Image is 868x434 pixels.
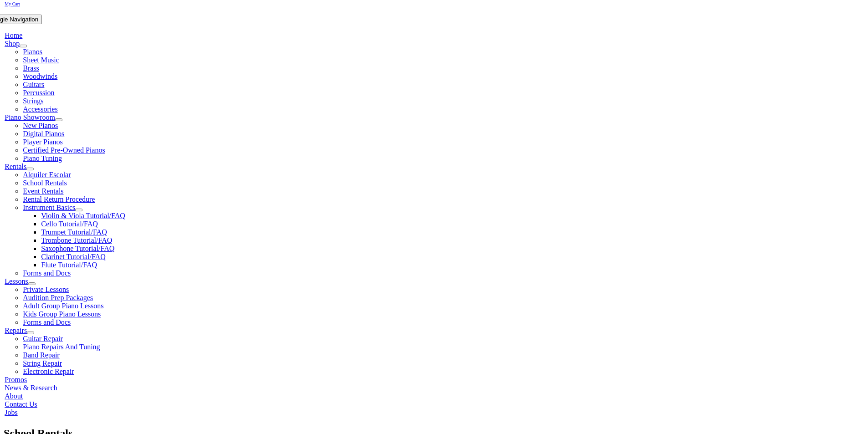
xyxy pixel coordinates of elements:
a: Shop [5,40,20,47]
a: Piano Repairs And Tuning [23,343,100,351]
a: Forms and Docs [23,269,71,277]
a: Promos [5,376,27,383]
a: Audition Prep Packages [23,294,93,301]
a: Adult Group Piano Lessons [23,302,103,310]
a: Jobs [5,408,17,416]
a: Instrument Basics [23,204,75,211]
a: Kids Group Piano Lessons [23,310,101,318]
a: Pianos [23,48,42,56]
a: Digital Pianos [23,130,64,138]
a: News & Research [5,384,57,392]
a: Certified Pre-Owned Pianos [23,146,105,154]
a: Flute Tutorial/FAQ [41,261,97,269]
span: My Cart [5,1,20,6]
a: Trombone Tutorial/FAQ [41,236,112,244]
a: Player Pianos [23,138,63,146]
a: Piano Showroom [5,113,55,121]
a: Rental Return Procedure [23,195,95,203]
a: Home [5,31,22,39]
a: String Repair [23,359,62,367]
button: Open submenu of Rentals [26,168,34,170]
a: Brass [23,64,39,72]
a: Rentals [5,163,26,170]
a: Repairs [5,327,27,334]
button: Open submenu of Lessons [28,282,36,285]
a: Private Lessons [23,286,69,293]
button: Open submenu of Piano Showroom [55,118,62,121]
a: Lessons [5,277,28,285]
a: Event Rentals [23,187,63,195]
a: Percussion [23,89,54,97]
a: About [5,392,23,400]
a: Sheet Music [23,56,59,64]
a: New Pianos [23,122,58,129]
a: Electronic Repair [23,368,74,375]
a: Guitar Repair [23,335,63,342]
a: Woodwinds [23,72,57,80]
a: Contact Us [5,400,37,408]
a: Accessories [23,105,57,113]
a: Violin & Viola Tutorial/FAQ [41,212,125,220]
a: Cello Tutorial/FAQ [41,220,98,228]
button: Open submenu of Repairs [27,332,34,334]
a: Forms and Docs [23,318,71,326]
button: Open submenu of Shop [20,45,27,47]
span: Saxophone Tutorial/FAQ [41,245,114,252]
a: Band Repair [23,351,59,359]
a: Trumpet Tutorial/FAQ [41,228,107,236]
a: Piano Tuning [23,154,62,162]
a: School Rentals [23,179,67,187]
button: Open submenu of Instrument Basics [75,209,82,211]
a: Alquiler Escolar [23,171,71,179]
a: Strings [23,97,43,105]
a: Clarinet Tutorial/FAQ [41,253,106,260]
a: Guitars [23,81,44,88]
